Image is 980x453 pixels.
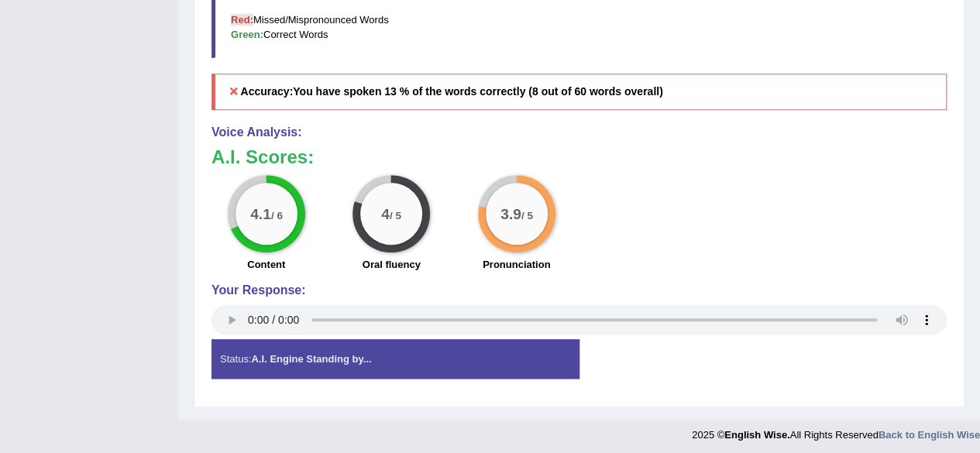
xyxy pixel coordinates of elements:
h5: Accuracy: [211,74,947,110]
a: Back to English Wise [879,429,980,441]
big: 4.1 [250,205,271,222]
label: Oral fluency [363,257,421,272]
small: / 5 [521,210,532,221]
div: 2025 © All Rights Reserved [692,420,980,442]
b: A.I. Scores: [211,146,314,167]
h4: Voice Analysis: [211,125,947,139]
big: 4 [381,205,390,222]
strong: A.I. Engine Standing by... [251,353,371,365]
label: Content [247,257,285,272]
h4: Your Response: [211,283,947,297]
b: Green: [231,29,263,40]
b: You have spoken 13 % of the words correctly (8 out of 60 words overall) [293,85,662,98]
big: 3.9 [500,205,521,222]
label: Pronunciation [483,257,550,272]
small: / 5 [390,210,401,221]
div: Status: [211,339,579,379]
small: / 6 [271,210,283,221]
b: Red: [231,14,253,26]
strong: English Wise. [724,429,789,441]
